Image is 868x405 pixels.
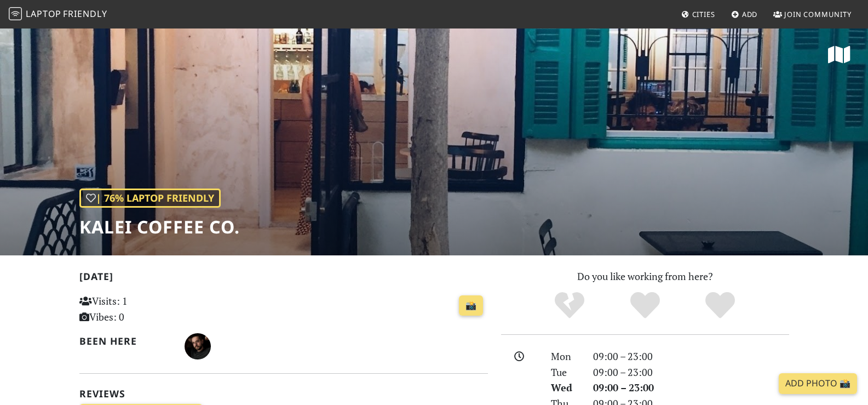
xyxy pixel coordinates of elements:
[544,364,586,380] div: Tue
[692,9,715,19] span: Cities
[682,290,758,321] div: Definitely!
[587,380,796,396] div: 09:00 – 23:00
[459,295,483,316] a: 📸
[779,373,857,394] a: Add Photo 📸
[532,290,607,321] div: No
[587,349,796,364] div: 09:00 – 23:00
[677,4,720,24] a: Cities
[769,4,856,24] a: Join Community
[79,388,488,400] h2: Reviews
[784,9,852,19] span: Join Community
[501,269,789,284] p: Do you like working from here?
[587,364,796,380] div: 09:00 – 23:00
[607,290,683,321] div: Yes
[9,5,107,24] a: LaptopFriendly LaptopFriendly
[544,349,586,364] div: Mon
[544,380,586,396] div: Wed
[185,333,211,360] img: 1484760786-nemanja-cerovac.jpg
[185,339,211,352] span: Nemanja Cerovac
[79,293,207,325] p: Visits: 1 Vibes: 0
[9,7,22,20] img: LaptopFriendly
[79,335,172,347] h2: Been here
[742,9,758,19] span: Add
[79,271,488,287] h2: [DATE]
[26,8,61,20] span: Laptop
[79,216,240,237] h1: Kalei Coffee Co.
[79,189,221,208] div: | 76% Laptop Friendly
[727,4,762,24] a: Add
[63,8,107,20] span: Friendly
